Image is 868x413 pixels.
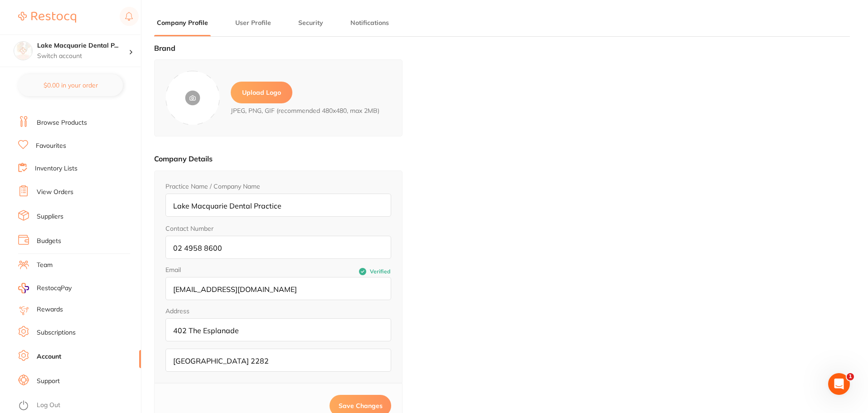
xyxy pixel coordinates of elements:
button: Security [296,19,326,27]
label: Brand [154,44,175,53]
label: Email [165,266,278,273]
button: Log Out [18,398,138,413]
a: Subscriptions [37,328,76,337]
label: Upload Logo [231,82,292,103]
img: RestocqPay [18,283,29,293]
a: Browse Products [37,118,87,127]
a: Support [37,377,60,386]
button: $0.00 in your order [18,74,123,96]
button: Notifications [348,19,392,27]
legend: Address [165,307,189,315]
label: Contact Number [165,225,213,232]
button: User Profile [233,19,274,27]
a: RestocqPay [18,283,72,293]
span: RestocqPay [37,284,72,293]
label: Company Details [154,154,213,163]
a: Restocq Logo [18,7,76,28]
span: Save Changes [339,402,383,410]
span: Verified [370,268,390,275]
a: Team [37,261,53,270]
a: Log Out [37,401,60,410]
label: Practice Name / Company Name [165,183,260,190]
img: Lake Macquarie Dental Practice [14,42,32,60]
a: Budgets [37,237,61,246]
a: Suppliers [37,212,63,221]
p: Switch account [37,52,129,61]
a: Rewards [37,305,63,314]
span: JPEG, PNG, GIF (recommended 480x480, max 2MB) [231,107,379,114]
a: View Orders [37,188,73,197]
img: Restocq Logo [18,12,76,23]
iframe: Intercom live chat [828,373,850,395]
button: Company Profile [154,19,211,27]
h4: Lake Macquarie Dental Practice [37,41,129,50]
a: Favourites [36,141,66,151]
span: 1 [847,373,854,380]
a: Inventory Lists [35,164,78,173]
a: Account [37,352,61,361]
